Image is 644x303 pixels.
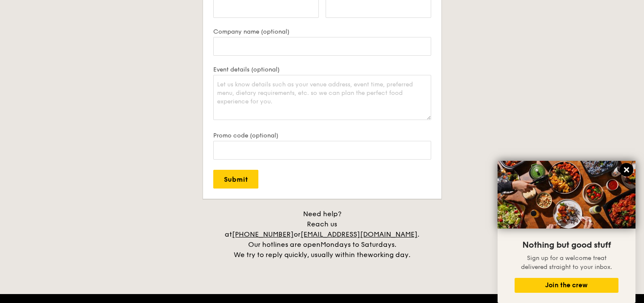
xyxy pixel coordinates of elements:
[301,230,418,238] a: [EMAIL_ADDRESS][DOMAIN_NAME]
[515,278,618,293] button: Join the crew
[213,66,431,73] label: Event details (optional)
[368,251,410,259] span: working day.
[213,75,431,120] textarea: Let us know details such as your venue address, event time, preferred menu, dietary requirements,...
[321,240,396,249] span: Mondays to Saturdays.
[620,163,633,177] button: Close
[213,28,431,35] label: Company name (optional)
[232,230,294,238] a: [PHONE_NUMBER]
[521,254,612,271] span: Sign up for a welcome treat delivered straight to your inbox.
[498,161,635,229] img: DSC07876-Edit02-Large.jpeg
[216,209,429,260] div: Need help? Reach us at or . Our hotlines are open We try to reply quickly, usually within the
[522,240,611,250] span: Nothing but good stuff
[213,170,258,189] input: Submit
[213,132,431,139] label: Promo code (optional)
